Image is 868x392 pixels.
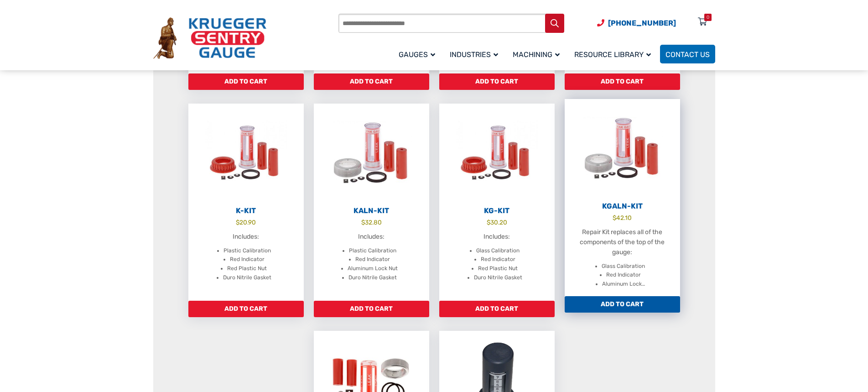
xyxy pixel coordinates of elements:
li: Duro Nitrile Gasket [348,273,397,282]
h2: K-Kit [188,206,304,215]
a: Add to cart: “KG-Kit” [439,301,555,317]
a: Add to cart: “Float-P2.0” [565,73,680,90]
span: [PHONE_NUMBER] [608,19,676,27]
bdi: 20.90 [236,219,256,226]
li: Plastic Calibration [349,246,396,256]
a: Machining [507,43,569,65]
img: KALN-Kit [314,104,429,204]
span: Resource Library [574,50,651,59]
li: Red Plastic Nut [227,264,267,273]
li: Red Indicator [230,255,265,264]
h2: KG-Kit [439,206,555,215]
p: Includes: [198,232,295,242]
span: Industries [450,50,498,59]
a: Resource Library [569,43,660,65]
li: Red Indicator [355,255,390,264]
a: Gauges [393,43,444,65]
li: Aluminum Lock Nut [348,264,398,273]
a: KALN-Kit $32.80 Includes: Plastic Calibration Red Indicator Aluminum Lock Nut Duro Nitrile Gasket [314,104,429,301]
p: Repair Kit replaces all of the components of the top of the gauge: [574,227,671,257]
a: KG-Kit $30.20 Includes: Glass Calibration Red Indicator Red Plastic Nut Duro Nitrile Gasket [439,104,555,301]
h2: KGALN-Kit [565,202,680,211]
p: Includes: [323,232,420,242]
img: KGALN-Kit [565,99,680,199]
bdi: 42.10 [613,214,632,221]
a: Add to cart: “ALG-OF” [188,73,304,90]
span: $ [613,214,616,221]
span: $ [487,219,490,226]
a: K-Kit $20.90 Includes: Plastic Calibration Red Indicator Red Plastic Nut Duro Nitrile Gasket [188,104,304,301]
span: $ [361,219,365,226]
li: Red Indicator [606,271,641,280]
h2: KALN-Kit [314,206,429,215]
li: Aluminum Lock… [602,280,645,289]
p: Includes: [448,232,546,242]
a: Phone Number (920) 434-8860 [597,17,676,29]
a: Add to cart: “Float-P1.5” [439,73,555,90]
li: Duro Nitrile Gasket [223,273,271,282]
li: Red Indicator [481,255,515,264]
img: KG-Kit [439,104,555,204]
img: Krueger Sentry Gauge [153,17,266,59]
bdi: 30.20 [487,219,507,226]
a: Add to cart: “KALN-Kit” [314,301,429,317]
span: $ [236,219,239,226]
a: Contact Us [660,45,715,63]
a: Add to cart: “ALN” [314,73,429,90]
a: Add to cart: “KGALN-Kit” [565,296,680,313]
bdi: 32.80 [361,219,382,226]
div: 0 [707,14,709,21]
li: Plastic Calibration [223,246,271,256]
a: Add to cart: “K-Kit” [188,301,304,317]
a: Industries [444,43,507,65]
li: Duro Nitrile Gasket [474,273,522,282]
img: K-Kit [188,104,304,204]
span: Gauges [399,50,435,59]
li: Glass Calibration [476,246,520,256]
a: KGALN-Kit $42.10 Repair Kit replaces all of the components of the top of the gauge: Glass Calibra... [565,99,680,296]
li: Red Plastic Nut [478,264,518,273]
li: Glass Calibration [602,262,645,271]
span: Contact Us [665,50,710,59]
span: Machining [513,50,560,59]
